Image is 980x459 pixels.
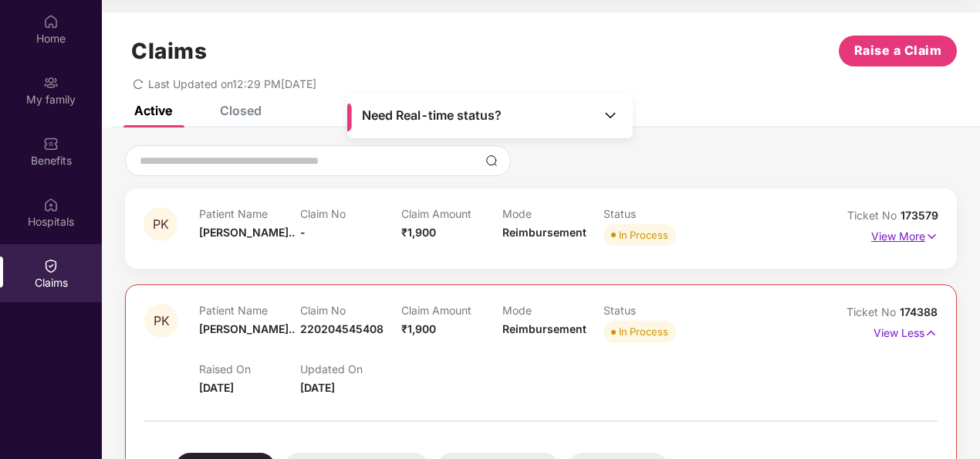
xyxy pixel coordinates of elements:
p: Mode [502,207,603,220]
span: [PERSON_NAME].. [199,322,295,335]
p: Claim No [300,207,401,220]
span: Ticket No [847,209,901,222]
img: svg+xml;base64,PHN2ZyBpZD0iSG9zcGl0YWxzIiB4bWxucz0iaHR0cDovL3d3dy53My5vcmcvMjAwMC9zdmciIHdpZHRoPS... [43,197,59,212]
span: redo [133,77,144,90]
h1: Claims [131,38,207,64]
p: Claim No [300,304,401,317]
span: Reimbursement [502,226,586,239]
span: Raise a Claim [854,41,942,60]
p: Patient Name [199,304,300,317]
div: In Process [619,324,668,339]
p: View More [871,224,938,245]
img: svg+xml;base64,PHN2ZyBpZD0iQ2xhaW0iIHhtbG5zPSJodHRwOi8vd3d3LnczLm9yZy8yMDAwL3N2ZyIgd2lkdGg9IjIwIi... [43,258,59,274]
p: Raised On [199,362,300,376]
p: Patient Name [199,207,300,220]
span: 220204545408 [300,322,384,335]
span: PK [154,314,170,328]
span: Ticket No [847,305,900,318]
span: Last Updated on 12:29 PM[DATE] [148,77,316,90]
p: Updated On [300,362,401,376]
p: Claim Amount [401,207,502,220]
img: svg+xml;base64,PHN2ZyBpZD0iU2VhcmNoLTMyeDMyIiB4bWxucz0iaHR0cDovL3d3dy53My5vcmcvMjAwMC9zdmciIHdpZH... [485,155,498,167]
span: ₹1,900 [401,322,436,335]
img: svg+xml;base64,PHN2ZyB4bWxucz0iaHR0cDovL3d3dy53My5vcmcvMjAwMC9zdmciIHdpZHRoPSIxNyIgaGVpZ2h0PSIxNy... [925,228,938,245]
p: View Less [874,321,938,342]
p: Status [603,304,705,317]
button: Raise a Claim [839,36,957,66]
img: svg+xml;base64,PHN2ZyBpZD0iSG9tZSIgeG1sbnM9Imh0dHA6Ly93d3cudzMub3JnLzIwMDAvc3ZnIiB3aWR0aD0iMjAiIG... [43,14,59,29]
span: PK [153,218,169,231]
img: svg+xml;base64,PHN2ZyB3aWR0aD0iMjAiIGhlaWdodD0iMjAiIHZpZXdCb3g9IjAgMCAyMCAyMCIgZmlsbD0ibm9uZSIgeG... [43,75,59,90]
span: Need Real-time status? [362,107,502,124]
span: 174388 [900,305,938,318]
img: svg+xml;base64,PHN2ZyBpZD0iQmVuZWZpdHMiIHhtbG5zPSJodHRwOi8vd3d3LnczLm9yZy8yMDAwL3N2ZyIgd2lkdGg9Ij... [43,136,59,151]
img: svg+xml;base64,PHN2ZyB4bWxucz0iaHR0cDovL3d3dy53My5vcmcvMjAwMC9zdmciIHdpZHRoPSIxNyIgaGVpZ2h0PSIxNy... [924,325,938,342]
span: ₹1,900 [401,226,436,239]
p: Mode [502,304,603,317]
span: - [300,226,306,239]
img: Toggle Icon [603,107,618,123]
span: [DATE] [199,381,234,394]
div: Closed [220,103,262,118]
span: Reimbursement [502,322,586,335]
div: Active [134,103,172,118]
span: [DATE] [300,381,335,394]
div: In Process [619,227,668,243]
span: [PERSON_NAME].. [199,226,295,239]
p: Claim Amount [401,304,502,317]
span: 173579 [901,209,938,222]
p: Status [603,207,705,220]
